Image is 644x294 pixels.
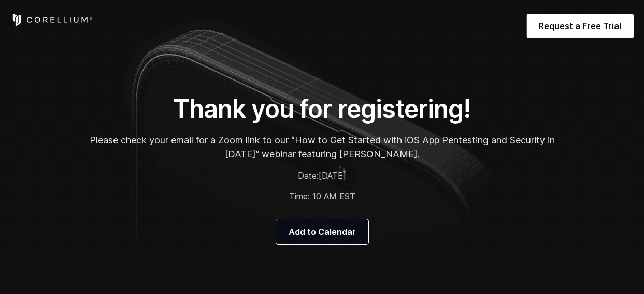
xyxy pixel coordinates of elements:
[89,190,555,203] p: Time: 10 AM EST
[319,170,346,181] span: [DATE]
[526,14,634,38] a: Request a Free Trial
[539,20,621,32] span: Request a Free Trial
[10,14,93,26] a: Corellium Home
[89,133,555,161] p: Please check your email for a Zoom link to our “How to Get Started with iOS App Pentesting and Se...
[276,219,368,244] a: Add to Calendar
[89,169,555,182] p: Date:
[89,93,555,125] h1: Thank you for registering!
[289,225,356,238] span: Add to Calendar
